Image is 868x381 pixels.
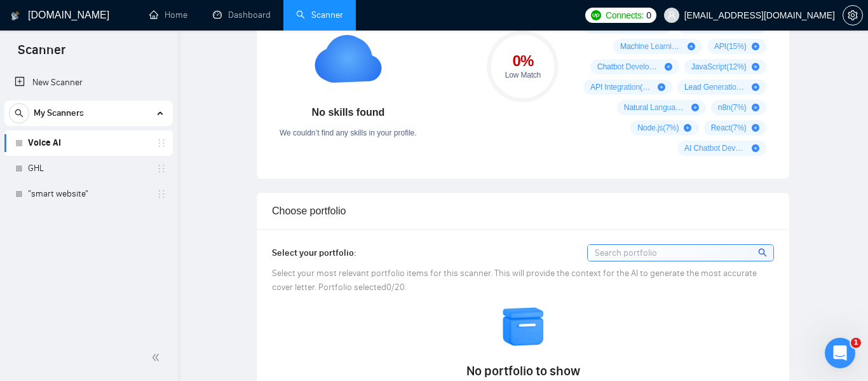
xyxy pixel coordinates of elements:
iframe: Intercom live chat [825,338,855,368]
a: GHL [28,156,149,181]
span: search [10,109,29,118]
a: homeHome [149,10,187,20]
span: plus-circle [684,124,691,132]
span: Connects: [606,8,644,22]
span: Select your portfolio: [272,247,356,258]
span: search [758,246,769,260]
span: plus-circle [752,144,759,152]
a: searchScanner [296,10,343,20]
span: 1 [851,338,861,348]
span: plus-circle [752,43,759,50]
button: Gif picker [60,284,71,294]
a: [URL][DOMAIN_NAME] [20,162,119,172]
div: Choose portfolio [272,193,774,229]
span: double-left [151,351,164,364]
span: user [667,11,676,20]
p: Active [62,16,87,29]
a: [URL][DOMAIN_NAME] [20,174,119,184]
a: [URL][DOMAIN_NAME] [20,199,119,209]
span: Natural Language Processing ( 8 %) [624,102,686,113]
button: Home [199,5,223,29]
span: Lead Generation ( 9 %) [684,82,747,92]
span: n8n ( 7 %) [718,102,747,113]
input: Search portfolio [588,245,773,261]
button: search [9,103,29,123]
img: logo [11,6,20,26]
span: We couldn’t find any skills in your profile. [280,128,417,137]
span: Chatbot Development ( 12 %) [597,62,660,72]
span: plus-circle [665,63,672,71]
span: plus-circle [688,43,695,50]
span: React ( 7 %) [711,123,747,133]
li: My Scanners [4,100,173,207]
span: plus-circle [752,104,759,111]
li: New Scanner [4,70,173,95]
img: upwork-logo.png [591,10,601,20]
button: Emoji picker [40,284,50,294]
img: empty-box [501,305,546,349]
img: Profile image for Nazar [36,7,57,27]
span: plus-circle [752,124,759,132]
span: holder [156,138,166,148]
span: API Integration ( 11 %) [590,82,653,92]
span: setting [843,10,862,20]
button: Upload attachment [20,284,30,294]
span: plus-circle [752,63,759,71]
span: JavaScript ( 12 %) [691,62,747,72]
a: "smart website" [28,181,149,207]
span: 0 [646,8,651,22]
button: Send a message… [218,279,238,299]
span: Scanner [8,41,76,67]
a: dashboardDashboard [213,10,271,20]
span: Machine Learning ( 18 %) [620,41,682,52]
a: [URL][DOMAIN_NAME] [20,186,119,197]
span: Node.js ( 7 %) [637,123,679,133]
span: plus-circle [691,104,699,111]
span: AI Chatbot Development ( 6 %) [684,143,747,153]
span: My Scanners [34,100,84,126]
span: API ( 15 %) [714,41,747,52]
textarea: Message… [11,257,243,279]
span: plus-circle [752,83,759,91]
span: plus-circle [658,83,665,91]
span: holder [156,189,166,199]
a: Voice AI [28,130,149,156]
span: No portfolio to show [466,362,580,380]
h1: Nazar [62,6,91,16]
button: Start recording [81,284,91,294]
div: Do you have any other questions I can help with? 😊 [20,198,198,248]
a: New Scanner [15,70,163,95]
button: go back [8,5,32,29]
span: holder [156,163,166,174]
div: 0 % [487,53,559,69]
div: Close [223,5,246,28]
button: setting [843,5,863,25]
div: Regarding your scanners, we won’t dive into them in detail just yet, but if you’d like to continu... [20,86,198,161]
span: Select your most relevant portfolio items for this scanner. This will provide the context for the... [272,268,757,293]
strong: No skills found [312,107,385,118]
div: Low Match [487,71,559,79]
a: setting [843,10,863,20]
